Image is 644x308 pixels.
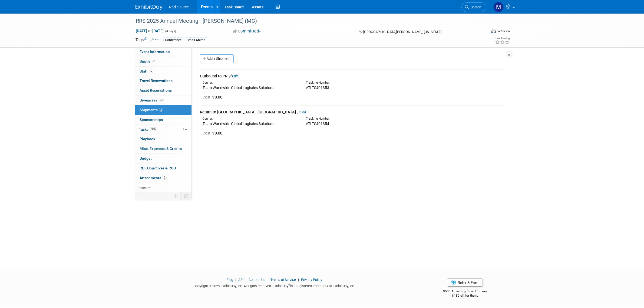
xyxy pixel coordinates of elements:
span: | [244,278,248,282]
span: Asset Reservations [140,88,172,93]
div: Copyright © 2025 ExhibitDay, Inc. All rights reserved. ExhibitDay is a registered trademark of Ex... [136,282,414,289]
span: 7 [163,176,167,180]
span: 2 [159,108,163,112]
a: Edit [229,74,238,78]
div: Conference [163,37,183,43]
span: | [266,278,270,282]
a: ROI, Objectives & ROO [135,163,191,173]
span: Tasks [139,127,157,132]
span: Cost: $ [203,95,215,99]
span: ATLTS401353 [306,86,329,90]
a: API [238,278,243,282]
span: 0.00 [203,95,224,99]
a: Attachments7 [135,173,191,183]
div: In-Person [497,29,510,33]
img: Format-Inperson.png [491,29,496,33]
div: Outbound to PR [200,73,505,79]
a: Playbook [135,134,191,144]
span: | [297,278,300,282]
span: ROI, Objectives & ROO [140,166,176,170]
span: 24 [158,98,164,102]
div: $150 off for them. [421,293,509,298]
span: Giveaways [140,98,164,102]
span: 33% [150,127,157,131]
a: Terms of Service [270,278,296,282]
a: Misc. Expenses & Credits [135,144,191,153]
span: | [234,278,237,282]
i: Booth reservation complete [152,60,155,63]
a: Edit [150,38,158,42]
span: 0.00 [203,131,224,135]
span: more [138,185,147,190]
div: Courier: [203,117,298,121]
sup: ® [288,283,290,286]
a: Privacy Policy [301,278,322,282]
a: Event Information [135,47,191,57]
span: Cost: $ [203,131,215,135]
span: [GEOGRAPHIC_DATA][PERSON_NAME], [US_STATE] [363,30,441,34]
div: Event Rating [495,37,510,40]
a: Budget [135,154,191,163]
button: Committed [231,28,263,34]
span: Staff [140,69,153,73]
span: Event Information [140,50,170,54]
a: Blog [226,278,233,282]
span: (4 days) [165,30,176,33]
span: Search [469,5,481,9]
span: Budget [140,156,152,160]
a: Edit [297,110,306,114]
span: ATLTS401354 [306,122,329,126]
a: Refer & Earn [447,278,483,287]
a: Contact Us [249,278,265,282]
span: Rad Source [169,5,189,9]
span: Travel Reservations [140,78,173,83]
div: Tracking Number: [306,81,427,85]
img: Melissa Conboy [493,2,504,12]
a: Add a Shipment [200,54,234,63]
div: Team Worldwide Global Logistics Solutions [203,121,298,126]
span: Attachments [140,176,167,180]
div: Tracking Number: [306,117,427,121]
a: Asset Reservations [135,86,191,95]
div: $500 Amazon gift card for you, [421,286,509,298]
td: Personalize Event Tab Strip [171,192,181,199]
span: Shipments [140,108,163,112]
a: Booth [135,57,191,66]
div: Courier: [203,81,298,85]
a: Travel Reservations [135,76,191,86]
div: Team Worldwide Global Logistics Solutions [203,85,298,90]
a: Shipments2 [135,105,191,115]
a: Sponsorships [135,115,191,124]
a: Tasks33% [135,125,191,134]
a: Giveaways24 [135,96,191,105]
span: [DATE] [DATE] [136,28,164,33]
span: to [147,29,152,33]
div: Return to [GEOGRAPHIC_DATA], [GEOGRAPHIC_DATA] [200,109,505,115]
div: RRS 2025 Annual Meeting - [PERSON_NAME] (MC) [134,16,478,26]
a: more [135,183,191,192]
td: Toggle Event Tabs [180,192,191,199]
td: Tags [136,37,158,43]
span: Booth [140,59,156,64]
span: Misc. Expenses & Credits [140,146,182,151]
span: 5 [149,69,153,73]
a: Staff5 [135,67,191,76]
span: Playbook [140,137,155,141]
div: Event Format [454,28,510,36]
div: Small Animal [185,37,208,43]
span: Sponsorships [140,117,163,122]
img: ExhibitDay [136,5,163,10]
a: Search [461,2,486,12]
